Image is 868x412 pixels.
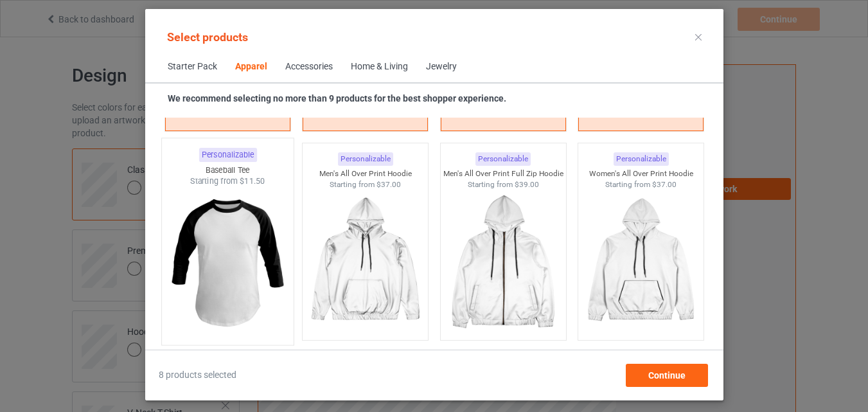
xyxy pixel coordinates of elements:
div: Personalizable [475,152,531,166]
div: Continue [625,364,707,387]
img: regular.jpg [445,190,560,334]
div: Baseball Tee [161,165,293,175]
span: Select products [167,30,248,44]
div: Accessories [285,60,333,73]
div: Personalizable [337,152,393,166]
div: Starting from [161,176,293,187]
div: Starting from [440,179,565,190]
strong: We recommend selecting no more than 9 products for the best shopper experience. [168,93,506,103]
div: Personalizable [613,152,668,166]
div: Apparel [235,60,267,73]
div: Personalizable [199,148,256,162]
span: 8 products selected [159,369,236,382]
span: $37.00 [652,180,677,189]
div: Men's All Over Print Hoodie [303,168,428,179]
span: $11.50 [239,177,265,186]
div: Women's All Over Print Hoodie [578,168,704,179]
span: $39.00 [514,180,538,189]
span: Continue [648,370,685,381]
img: regular.jpg [308,190,423,334]
div: Home & Living [351,60,408,73]
img: regular.jpg [167,187,288,338]
div: Starting from [578,179,704,190]
div: Men's All Over Print Full Zip Hoodie [440,168,565,179]
div: Starting from [303,179,428,190]
span: Starter Pack [159,51,226,82]
div: Jewelry [426,60,457,73]
span: $37.00 [376,180,401,189]
img: regular.jpg [583,190,698,334]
